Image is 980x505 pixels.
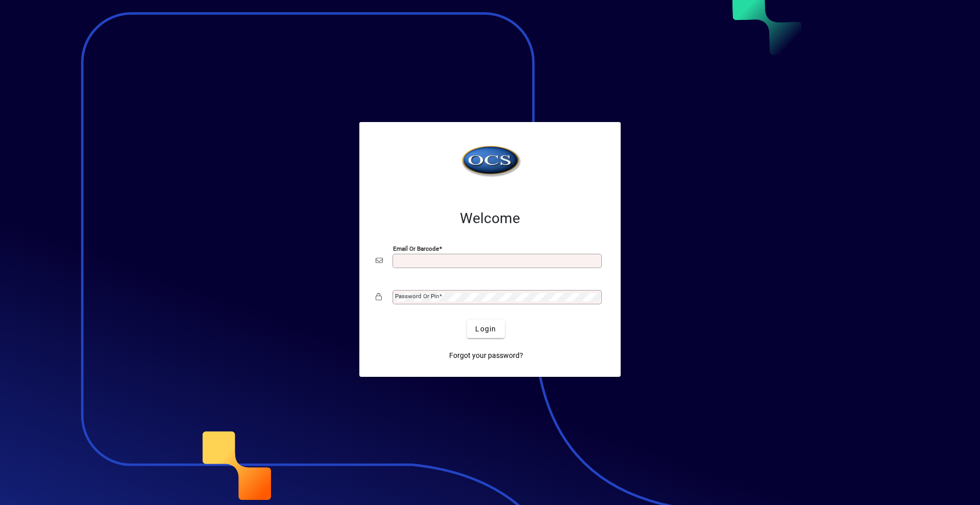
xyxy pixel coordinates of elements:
mat-label: Password or Pin [395,293,439,300]
span: Login [475,324,496,334]
h2: Welcome [376,210,604,227]
mat-label: Email or Barcode [393,245,439,252]
button: Login [467,320,504,338]
a: Forgot your password? [445,346,527,365]
span: Forgot your password? [449,350,523,361]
